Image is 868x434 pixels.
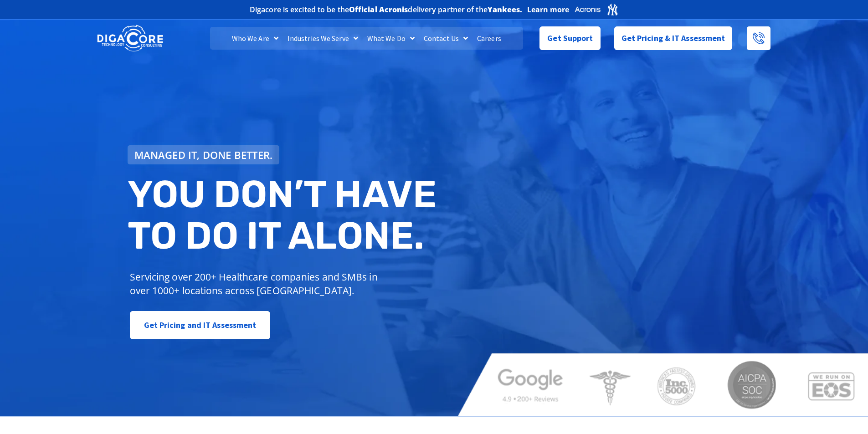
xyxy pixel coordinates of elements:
[547,29,593,47] span: Get Support
[614,26,733,50] a: Get Pricing & IT Assessment
[363,27,419,50] a: What We Do
[210,27,523,50] nav: Menu
[128,174,441,257] h2: You don’t have to do IT alone.
[97,24,163,53] img: DigaCore Technology Consulting
[621,29,725,47] span: Get Pricing & IT Assessment
[539,26,600,50] a: Get Support
[527,5,570,14] a: Learn more
[473,27,506,50] a: Careers
[250,6,523,13] h2: Digacore is excited to be the delivery partner of the
[349,5,408,15] b: Official Acronis
[128,145,280,164] a: Managed IT, done better.
[488,5,523,15] b: Yankees.
[134,150,273,160] span: Managed IT, done better.
[144,316,257,334] span: Get Pricing and IT Assessment
[227,27,283,50] a: Who We Are
[419,27,473,50] a: Contact Us
[130,311,271,339] a: Get Pricing and IT Assessment
[574,3,619,16] img: Acronis
[283,27,363,50] a: Industries We Serve
[130,270,385,297] p: Servicing over 200+ Healthcare companies and SMBs in over 1000+ locations across [GEOGRAPHIC_DATA].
